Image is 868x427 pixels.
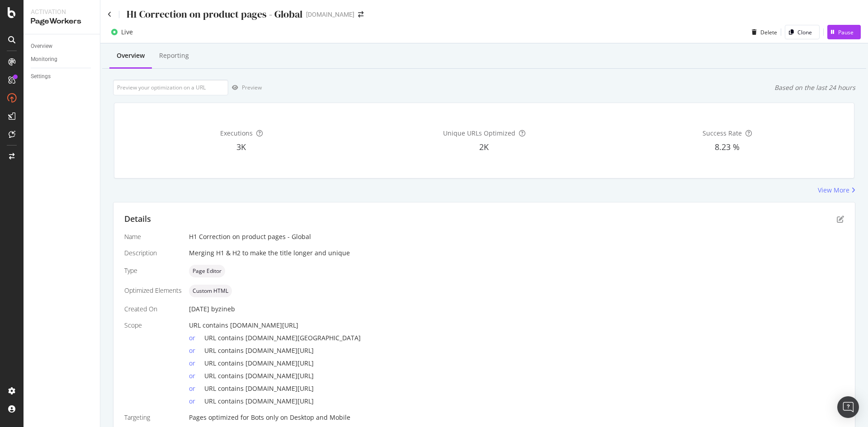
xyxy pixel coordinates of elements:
button: Delete [748,25,777,39]
div: Bots only [251,413,278,422]
div: or [189,346,204,355]
div: Overview [31,42,52,51]
span: Custom HTML [193,288,228,294]
div: Targeting [124,413,182,422]
div: Preview [242,84,262,91]
div: Pause [838,28,854,36]
input: Preview your optimization on a URL [113,80,228,95]
a: Monitoring [31,55,94,64]
button: Clone [785,25,820,39]
span: URL contains [DOMAIN_NAME][URL] [204,384,314,393]
a: View More [818,186,855,195]
div: Merging H1 & H2 to make the title longer and unique [189,249,844,258]
div: or [189,333,204,343]
span: URL contains [DOMAIN_NAME][URL] [204,397,314,405]
span: URL contains [DOMAIN_NAME][URL] [189,321,298,329]
div: Delete [760,28,777,36]
div: or [189,384,204,393]
span: URL contains [DOMAIN_NAME][URL] [204,359,314,367]
div: arrow-right-arrow-left [358,11,363,18]
span: 8.23 % [715,141,740,152]
div: Clone [797,28,812,36]
div: Open Intercom Messenger [837,396,859,418]
div: Type [124,266,182,275]
div: Overview [117,51,145,60]
div: Monitoring [31,55,57,64]
a: Settings [31,72,94,81]
div: Pages optimized for on [189,413,844,422]
div: Desktop and Mobile [290,413,350,422]
div: Settings [31,72,51,81]
div: pen-to-square [837,216,844,223]
span: URL contains [DOMAIN_NAME][URL] [204,346,314,355]
span: Page Editor [193,268,222,274]
div: Reporting [159,51,189,60]
span: 2K [479,141,489,152]
div: Live [121,28,133,37]
div: neutral label [189,265,225,277]
button: Pause [827,25,861,39]
a: Overview [31,42,94,51]
div: [DOMAIN_NAME] [306,10,354,19]
div: Description [124,249,182,258]
div: Scope [124,321,182,330]
div: Based on the last 24 hours [774,83,855,92]
span: Unique URLs Optimized [443,129,515,137]
div: Details [124,213,151,225]
div: neutral label [189,285,232,297]
div: Optimized Elements [124,286,182,295]
span: 3K [236,141,246,152]
span: Executions [220,129,253,137]
div: H1 Correction on product pages - Global [127,7,302,21]
div: or [189,359,204,368]
div: Activation [31,7,93,16]
div: Created On [124,305,182,314]
div: H1 Correction on product pages - Global [189,232,844,241]
div: [DATE] [189,305,844,314]
a: Click to go back [108,11,112,18]
div: or [189,397,204,406]
div: by zineb [211,305,235,314]
span: Success Rate [703,129,742,137]
div: View More [818,186,849,195]
div: Name [124,232,182,241]
div: or [189,371,204,380]
span: URL contains [DOMAIN_NAME][URL] [204,371,314,380]
button: Preview [228,80,262,95]
span: URL contains [DOMAIN_NAME][GEOGRAPHIC_DATA] [204,333,361,342]
div: PageWorkers [31,16,93,27]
